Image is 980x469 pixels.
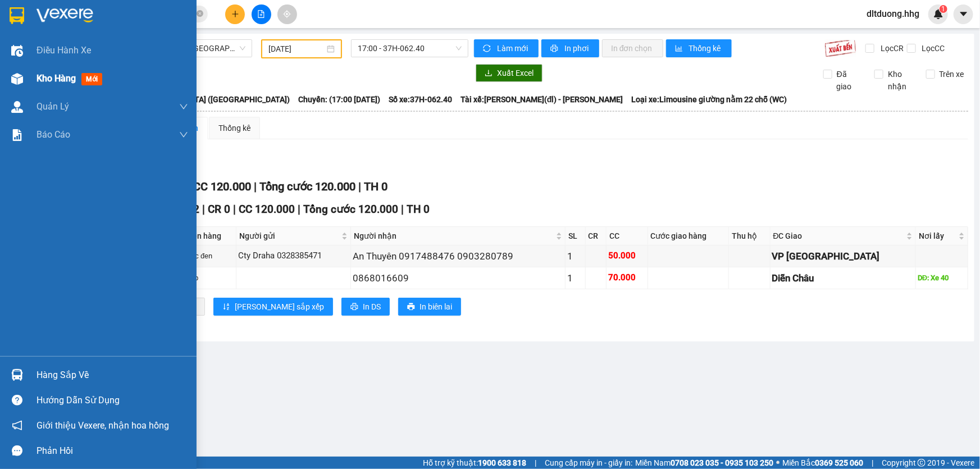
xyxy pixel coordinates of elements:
th: Tên hàng [185,227,236,245]
button: file-add [252,4,271,24]
span: sort-ascending [222,303,230,312]
span: Lọc CC [918,42,947,54]
th: Thu hộ [729,227,770,245]
div: xốp [187,272,234,284]
span: Tổng cước 120.000 [303,203,398,216]
strong: 0708 023 035 - 0935 103 250 [671,458,773,467]
div: Hướng dẫn sử dụng [37,392,188,409]
span: Loại xe: Limousine giường nằm 22 chỗ (WC) [632,93,787,106]
span: | [254,180,257,193]
th: Cước giao hàng [648,227,730,245]
span: In DS [363,300,381,313]
span: Người nhận [354,230,554,242]
span: 17:00 - 37H-062.40 [358,40,462,57]
span: Miền Bắc [782,457,863,469]
span: Kho nhận [883,68,917,93]
button: syncLàm mới [474,39,539,57]
span: question-circle [12,395,22,406]
span: | [358,180,361,193]
span: Miền Nam [635,457,773,469]
img: 9k= [824,39,856,57]
span: printer [550,44,560,53]
span: Kho hàng [37,73,76,84]
strong: 1900 633 818 [478,458,526,467]
button: plus [225,4,245,24]
span: Điều hành xe [37,43,91,57]
span: Báo cáo [37,128,70,142]
span: | [233,203,236,216]
div: Phản hồi [37,443,188,459]
span: Tổng cước 120.000 [259,180,355,193]
span: down [179,130,188,139]
span: notification [12,420,22,431]
span: message [12,445,22,456]
span: Tài xế: [PERSON_NAME](đl) - [PERSON_NAME] [461,93,623,106]
span: Người gửi [239,230,339,242]
span: 1 [941,5,945,13]
strong: 0369 525 060 [815,458,863,467]
span: printer [350,303,358,312]
span: Cung cấp máy in - giấy in: [545,457,632,469]
img: warehouse-icon [11,101,23,113]
div: 0868016609 [353,271,563,286]
div: Diễn Châu [772,271,914,286]
div: An Thuyên 0917488476 0903280789 [353,249,563,264]
span: aim [283,10,291,18]
span: copyright [918,459,926,467]
button: In đơn chọn [602,39,663,57]
img: solution-icon [11,129,23,141]
span: Giới thiệu Vexere, nhận hoa hồng [37,418,169,432]
span: close-circle [197,10,203,17]
span: In phơi [564,42,590,54]
span: Chuyến: (17:00 [DATE]) [298,93,380,106]
span: Số xe: 37H-062.40 [389,93,452,106]
span: CC 120.000 [193,180,251,193]
sup: 1 [940,5,947,13]
img: logo-vxr [10,7,24,24]
th: SL [566,227,585,245]
div: 70.000 [608,271,645,285]
div: VP [GEOGRAPHIC_DATA] [772,249,914,264]
div: bọc đen [187,251,234,262]
img: warehouse-icon [11,73,23,85]
button: printerIn biên lai [398,298,461,316]
button: printerIn phơi [541,39,599,57]
span: Lọc CR [876,42,905,54]
div: Hàng sắp về [37,367,188,384]
span: | [202,203,205,216]
span: Xuất Excel [497,67,534,79]
span: CR 0 [208,203,230,216]
span: file-add [257,10,265,18]
span: mới [81,73,102,85]
span: ĐC Giao [773,230,905,242]
img: warehouse-icon [11,369,23,381]
span: plus [231,10,239,18]
div: 1 [567,249,583,264]
span: ⚪️ [776,461,780,465]
span: [PERSON_NAME] sắp xếp [235,300,324,313]
div: DĐ: Xe 40 [918,272,966,284]
span: Đã giao [832,68,866,93]
div: Cty Draha 0328385471 [238,249,349,263]
span: Trên xe [935,68,969,80]
span: Hỗ trợ kỹ thuật: [423,457,526,469]
span: Thống kê [689,42,723,54]
button: downloadXuất Excel [476,64,543,82]
span: Nơi lấy [919,230,956,242]
button: aim [277,4,297,24]
span: down [179,102,188,111]
button: sort-ascending[PERSON_NAME] sắp xếp [213,298,333,316]
div: 50.000 [608,249,645,263]
span: TH 0 [407,203,430,216]
span: bar-chart [675,44,685,53]
div: 1 [567,271,583,286]
img: icon-new-feature [933,9,943,19]
span: caret-down [959,9,969,19]
div: Thống kê [218,122,250,134]
span: printer [407,303,415,312]
span: Làm mới [497,42,530,54]
span: sync [483,44,493,53]
span: | [401,203,404,216]
span: | [872,457,873,469]
button: bar-chartThống kê [666,39,732,57]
